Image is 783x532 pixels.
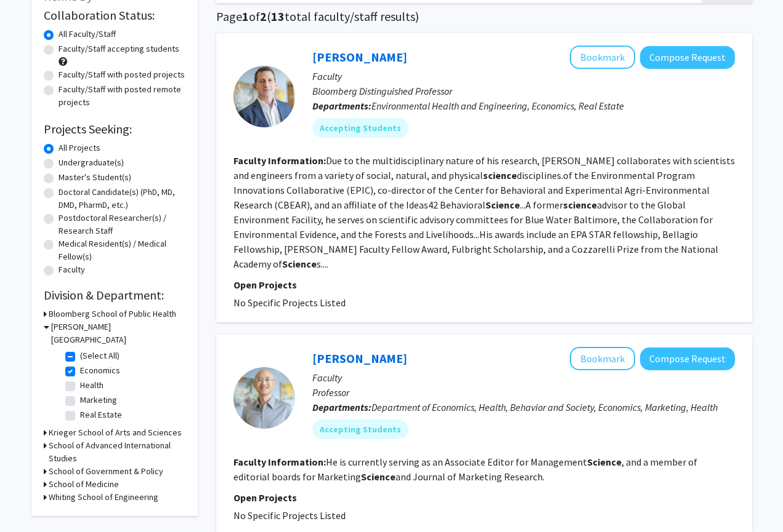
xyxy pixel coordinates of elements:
mat-chip: Accepting Students [312,419,408,439]
span: 2 [260,9,267,24]
span: Environmental Health and Engineering, Economics, Real Estate [371,100,624,112]
label: Faculty/Staff accepting students [59,42,179,55]
b: Faculty Information: [233,456,326,468]
label: Doctoral Candidate(s) (PhD, MD, DMD, PharmD, etc.) [59,186,185,212]
h3: School of Advanced International Studies [49,439,185,465]
h3: [PERSON_NAME][GEOGRAPHIC_DATA] [51,320,185,346]
span: No Specific Projects Listed [233,296,346,309]
label: Faculty [59,263,85,276]
b: Science [485,199,520,211]
button: Compose Request to Paul Ferraro [640,46,735,69]
h3: Krieger School of Arts and Sciences [49,426,182,439]
label: All Faculty/Staff [59,28,116,41]
h1: Page of ( total faculty/staff results) [216,9,752,24]
b: Science [361,470,396,483]
p: Open Projects [233,490,735,505]
b: science [483,169,517,181]
fg-read-more: He is currently serving as an Associate Editor for Management , and a member of editorial boards ... [233,456,697,483]
label: All Projects [59,141,100,154]
span: 1 [242,9,249,24]
b: Departments: [312,401,371,413]
mat-chip: Accepting Students [312,118,408,138]
span: No Specific Projects Listed [233,509,346,522]
a: [PERSON_NAME] [312,351,407,366]
label: Medical Resident(s) / Medical Fellow(s) [59,237,185,263]
p: Faculty [312,69,735,84]
label: (Select All) [80,349,120,362]
b: Science [282,258,317,270]
label: Faculty/Staff with posted remote projects [59,83,185,109]
label: Real Estate [80,408,122,421]
a: [PERSON_NAME] [312,49,407,65]
p: Professor [312,385,735,400]
span: Department of Economics, Health, Behavior and Society, Economics, Marketing, Health [371,401,718,413]
h3: Whiting School of Engineering [49,491,158,504]
label: Marketing [80,394,117,407]
h3: School of Medicine [49,478,119,491]
h3: School of Government & Policy [49,465,163,478]
label: Master's Student(s) [59,171,131,184]
label: Economics [80,364,120,377]
p: Open Projects [233,277,735,292]
b: Faculty Information: [233,154,326,167]
label: Health [80,379,103,392]
b: Science [587,456,622,468]
h3: Bloomberg School of Public Health [49,308,176,320]
iframe: Chat [9,477,52,523]
label: Faculty/Staff with posted projects [59,68,185,81]
button: Compose Request to Andrew Ching [640,347,735,370]
h2: Division & Department: [44,288,185,303]
p: Faculty [312,370,735,385]
button: Add Paul Ferraro to Bookmarks [570,46,635,69]
label: Undergraduate(s) [59,156,124,169]
fg-read-more: Due to the multidisciplinary nature of his research, [PERSON_NAME] collaborates with scientists a... [233,154,735,270]
h2: Collaboration Status: [44,8,185,23]
label: Postdoctoral Researcher(s) / Research Staff [59,212,185,237]
button: Add Andrew Ching to Bookmarks [570,347,635,370]
h2: Projects Seeking: [44,122,185,137]
p: Bloomberg Distinguished Professor [312,84,735,98]
span: 13 [271,9,285,24]
b: science [563,199,597,211]
b: Departments: [312,100,371,112]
